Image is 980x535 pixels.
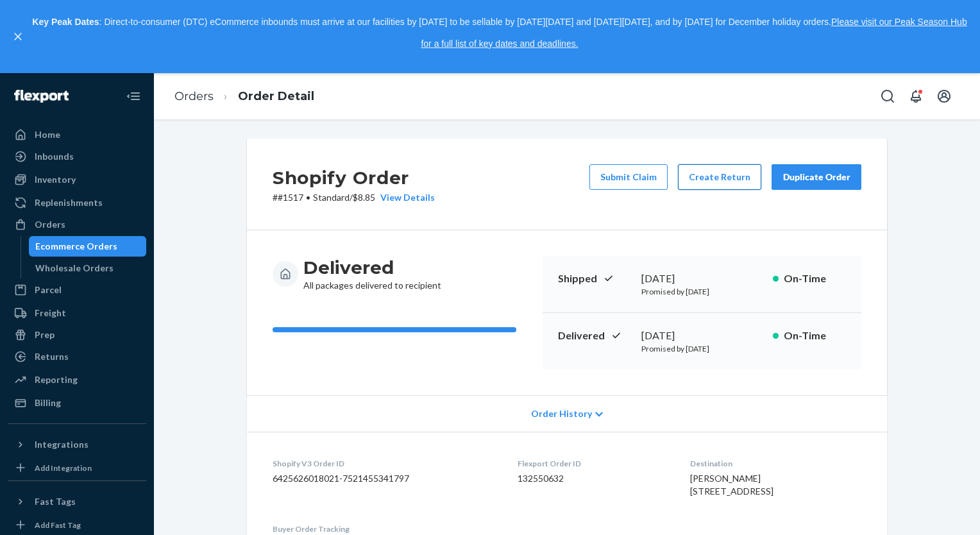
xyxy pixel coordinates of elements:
[8,369,146,390] a: Reporting
[782,171,850,183] div: Duplicate Order
[35,173,76,186] div: Inventory
[531,407,592,420] span: Order History
[35,262,114,275] div: Wholesale Orders
[690,473,773,497] span: [PERSON_NAME] [STREET_ADDRESS]
[35,128,60,141] div: Home
[8,346,146,367] a: Returns
[903,83,929,109] button: Open notifications
[273,164,435,191] h2: Shopify Order
[121,83,146,109] button: Close Navigation
[32,17,99,27] strong: Key Peak Dates
[306,192,310,203] span: •
[35,150,74,163] div: Inbounds
[8,303,146,323] a: Freight
[8,169,146,190] a: Inventory
[8,491,146,512] button: Fast Tags
[273,191,435,204] p: # #1517 / $8.85
[35,396,61,409] div: Billing
[35,284,62,296] div: Parcel
[35,196,103,209] div: Replenishments
[8,192,146,213] a: Replenishments
[313,192,350,203] span: Standard
[35,520,81,531] div: Add Fast Tag
[784,271,846,286] p: On-Time
[174,89,214,103] a: Orders
[8,393,146,413] a: Billing
[8,124,146,145] a: Home
[518,458,669,469] dt: Flexport Order ID
[558,271,631,286] p: Shipped
[35,218,65,231] div: Orders
[641,286,763,297] p: Promised by [DATE]
[273,523,497,534] dt: Buyer Order Tracking
[303,256,441,292] div: All packages delivered to recipient
[690,458,861,469] dt: Destination
[35,438,89,451] div: Integrations
[164,78,325,115] ol: breadcrumbs
[35,495,76,508] div: Fast Tags
[518,472,669,485] dd: 132550632
[273,458,497,469] dt: Shopify V3 Order ID
[641,343,763,354] p: Promised by [DATE]
[29,258,147,278] a: Wholesale Orders
[303,256,441,279] h3: Delivered
[14,90,69,103] img: Flexport logo
[8,146,146,167] a: Inbounds
[421,17,967,49] a: Please visit our Peak Season Hub for a full list of key dates and deadlines.
[35,350,69,363] div: Returns
[558,328,631,343] p: Delivered
[8,214,146,235] a: Orders
[678,164,761,190] button: Create Return
[8,460,146,475] a: Add Integration
[35,240,117,253] div: Ecommerce Orders
[641,271,763,286] div: [DATE]
[31,12,968,55] p: : Direct-to-consumer (DTC) eCommerce inbounds must arrive at our facilities by [DATE] to be sella...
[273,472,497,485] dd: 6425626018021-7521455341797
[375,191,435,204] button: View Details
[35,373,78,386] div: Reporting
[875,83,900,109] button: Open Search Box
[35,463,92,473] div: Add Integration
[931,83,957,109] button: Open account menu
[641,328,763,343] div: [DATE]
[8,325,146,345] a: Prep
[8,434,146,455] button: Integrations
[784,328,846,343] p: On-Time
[589,164,668,190] button: Submit Claim
[8,280,146,300] a: Parcel
[12,30,24,43] button: close,
[772,164,861,190] button: Duplicate Order
[35,328,55,341] div: Prep
[29,236,147,257] a: Ecommerce Orders
[8,517,146,532] a: Add Fast Tag
[238,89,314,103] a: Order Detail
[35,307,66,319] div: Freight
